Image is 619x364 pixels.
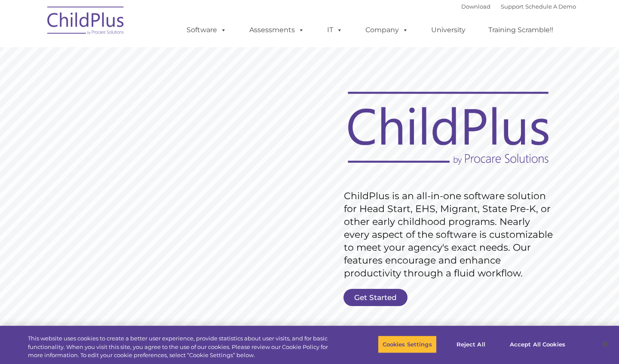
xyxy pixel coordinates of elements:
div: This website uses cookies to create a better user experience, provide statistics about user visit... [28,334,340,360]
button: Reject All [444,335,498,353]
a: Company [357,21,417,39]
a: Download [461,3,490,10]
a: Schedule A Demo [525,3,576,10]
button: Cookies Settings [378,335,437,353]
a: Software [178,21,235,39]
a: Assessments [241,21,313,39]
a: IT [319,21,351,39]
font: | [461,3,576,10]
button: Accept All Cookies [505,335,570,353]
a: University [423,21,474,39]
a: Training Scramble!! [480,21,562,39]
button: Close [596,335,615,354]
rs-layer: ChildPlus is an all-in-one software solution for Head Start, EHS, Migrant, State Pre-K, or other ... [344,190,557,280]
a: Get Started [343,289,408,306]
img: ChildPlus by Procare Solutions [43,0,129,43]
a: Support [501,3,524,10]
